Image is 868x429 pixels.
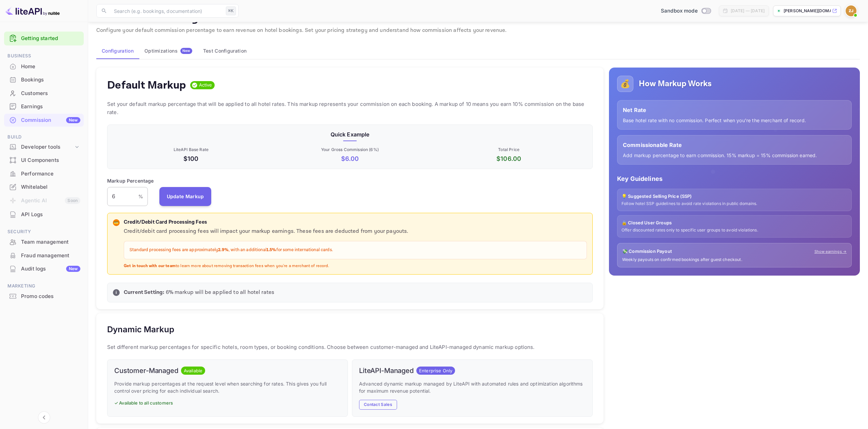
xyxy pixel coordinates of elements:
p: 6 % markup will be applied to all hotel rates [124,288,587,297]
div: Fraud management [21,252,80,260]
strong: Current Setting: [124,289,164,296]
span: Marketing [4,282,84,290]
div: Performance [21,170,80,178]
p: Add markup percentage to earn commission. 15% markup = 15% commission earned. [623,152,846,159]
p: Standard processing fees are approximately , with an additional for some international cards. [130,247,581,254]
div: UI Components [21,156,80,164]
strong: 2.9% [218,247,229,253]
span: Enterprise Only [416,368,455,374]
p: 💰 [620,78,630,90]
div: Home [21,63,80,71]
div: Earnings [4,100,84,113]
p: Commissionable Rate [623,141,846,149]
div: [DATE] — [DATE] [731,8,765,14]
button: Configuration [96,43,139,59]
a: Fraud management [4,249,84,262]
div: Fraud management [4,249,84,262]
div: Bookings [21,76,80,84]
button: Contact Sales [359,400,397,410]
img: LiteAPI logo [5,5,60,16]
p: Weekly payouts on confirmed bookings after guest checkout. [622,257,847,263]
div: API Logs [4,208,84,221]
h5: How Markup Works [639,78,712,89]
p: $ 6.00 [272,154,428,163]
strong: Get in touch with our team [124,263,176,268]
p: $100 [113,154,269,163]
a: UI Components [4,154,84,166]
input: Search (e.g. bookings, documentation) [110,4,223,18]
a: Home [4,60,84,73]
a: Team management [4,236,84,248]
div: Bookings [4,73,84,87]
div: CommissionNew [4,114,84,127]
p: [PERSON_NAME][DOMAIN_NAME]... [784,8,831,14]
p: Quick Example [113,130,587,138]
button: Update Markup [159,187,212,206]
a: Promo codes [4,290,84,302]
p: 🔒 Closed User Groups [622,220,847,226]
p: 💡 Suggested Selling Price (SSP) [622,193,847,200]
div: Customers [4,87,84,100]
div: New [66,266,80,272]
div: Developer tools [21,143,74,151]
div: Optimizations [144,48,192,54]
div: Commission [21,116,80,124]
p: Configure your default commission percentage to earn revenue on hotel bookings. Set your pricing ... [96,26,860,35]
a: Audit logsNew [4,262,84,275]
p: Advanced dynamic markup managed by LiteAPI with automated rules and optimization algorithms for m... [359,380,586,394]
div: Switch to Production mode [658,7,713,15]
div: Audit logs [21,265,80,273]
p: $ 106.00 [431,154,587,163]
div: Getting started [4,32,84,45]
a: Show earnings → [814,249,847,255]
div: API Logs [21,211,80,219]
p: Credit/debit card processing fees will impact your markup earnings. These fees are deducted from ... [124,227,587,236]
strong: 1.5% [267,247,276,253]
a: Performance [4,167,84,180]
div: New [66,117,80,123]
p: Commission Management [96,12,860,25]
p: Offer discounted rates only to specific user groups to avoid violations. [622,227,847,233]
div: Team management [21,238,80,246]
button: Collapse navigation [38,411,50,424]
img: Zaheer Jappie [846,5,856,16]
p: Provide markup percentages at the request level when searching for rates. This gives you full con... [114,380,341,394]
span: Business [4,52,84,60]
div: ⌘K [226,6,236,15]
p: Your Gross Commission ( 6 %) [272,147,428,153]
button: Test Configuration [198,43,252,59]
p: Key Guidelines [617,174,852,183]
p: Credit/Debit Card Processing Fees [124,219,587,226]
div: UI Components [4,154,84,167]
a: Getting started [21,35,80,42]
div: Developer tools [4,141,84,153]
a: CommissionNew [4,114,84,126]
input: 0 [107,187,138,206]
p: Follow hotel SSP guidelines to avoid rate violations in public domains. [622,201,847,207]
p: ✓ Available to all customers [114,400,341,407]
p: Set different markup percentages for specific hotels, room types, or booking conditions. Choose b... [107,343,593,351]
a: API Logs [4,208,84,221]
a: Bookings [4,73,84,86]
p: LiteAPI Base Rate [113,147,269,153]
p: % [138,193,143,200]
h6: Customer-Managed [114,367,178,375]
div: Customers [21,90,80,97]
div: Home [4,60,84,73]
span: New [180,49,192,53]
span: Available [181,368,205,374]
h4: Default Markup [107,78,186,92]
span: Active [196,82,215,89]
a: Customers [4,87,84,99]
p: 💳 [114,220,119,226]
p: Total Price [431,147,587,153]
a: Whitelabel [4,181,84,193]
span: Build [4,133,84,141]
p: Net Rate [623,106,846,114]
p: i [116,290,117,296]
p: to learn more about removing transaction fees when you're a merchant of record. [124,263,587,269]
span: Sandbox mode [661,7,698,15]
p: Markup Percentage [107,177,154,184]
div: Audit logsNew [4,262,84,276]
div: Whitelabel [4,181,84,194]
